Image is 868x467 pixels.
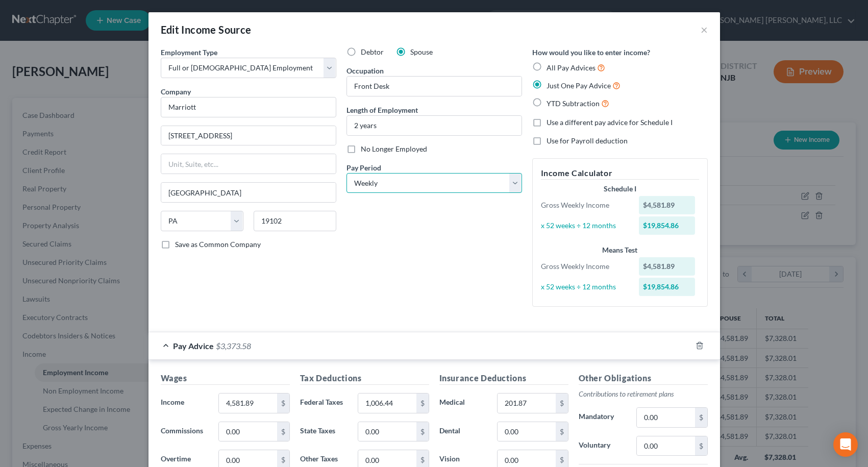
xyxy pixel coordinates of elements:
[547,99,600,108] span: YTD Subtraction
[358,422,416,441] input: 0.00
[556,422,568,441] div: $
[346,163,381,172] span: Pay Period
[361,144,427,153] span: No Longer Employed
[541,167,699,180] h5: Income Calculator
[639,196,695,214] div: $4,581.89
[346,105,418,115] label: Length of Employment
[536,200,634,210] div: Gross Weekly Income
[295,422,353,442] label: State Taxes
[833,432,858,457] div: Open Intercom Messenger
[637,408,695,427] input: 0.00
[161,48,217,57] span: Employment Type
[439,372,568,385] h5: Insurance Deductions
[416,394,429,413] div: $
[695,436,707,456] div: $
[410,47,433,56] span: Spouse
[498,394,555,413] input: 0.00
[161,22,252,37] div: Edit Income Source
[175,240,261,249] span: Save as Common Company
[547,118,673,127] span: Use a different pay advice for Schedule I
[574,436,632,456] label: Voluntary
[277,394,289,413] div: $
[161,398,184,406] span: Income
[498,422,555,441] input: 0.00
[300,372,429,385] h5: Tax Deductions
[434,393,492,413] label: Medical
[254,211,336,231] input: Enter zip...
[637,436,695,456] input: 0.00
[216,341,251,351] span: $3,373.58
[156,422,214,442] label: Commissions
[347,116,522,135] input: ex: 2 years
[639,216,695,235] div: $19,854.86
[277,422,289,441] div: $
[532,47,650,58] label: How would you like to enter income?
[173,341,214,351] span: Pay Advice
[161,97,336,117] input: Search company by name...
[541,184,699,194] div: Schedule I
[346,65,384,76] label: Occupation
[701,23,708,36] button: ×
[536,220,634,231] div: x 52 weeks ÷ 12 months
[547,81,611,90] span: Just One Pay Advice
[416,422,429,441] div: $
[695,408,707,427] div: $
[161,126,336,145] input: Enter address...
[161,154,336,174] input: Unit, Suite, etc...
[434,422,492,442] label: Dental
[361,47,384,56] span: Debtor
[536,282,634,292] div: x 52 weeks ÷ 12 months
[547,63,596,72] span: All Pay Advices
[536,261,634,272] div: Gross Weekly Income
[639,278,695,296] div: $19,854.86
[347,77,522,96] input: --
[579,372,708,385] h5: Other Obligations
[541,245,699,255] div: Means Test
[219,422,277,441] input: 0.00
[219,394,277,413] input: 0.00
[556,394,568,413] div: $
[295,393,353,413] label: Federal Taxes
[579,389,708,399] p: Contributions to retirement plans
[161,87,191,96] span: Company
[161,372,290,385] h5: Wages
[574,407,632,428] label: Mandatory
[161,183,336,202] input: Enter city...
[639,257,695,276] div: $4,581.89
[358,394,416,413] input: 0.00
[547,136,628,145] span: Use for Payroll deduction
